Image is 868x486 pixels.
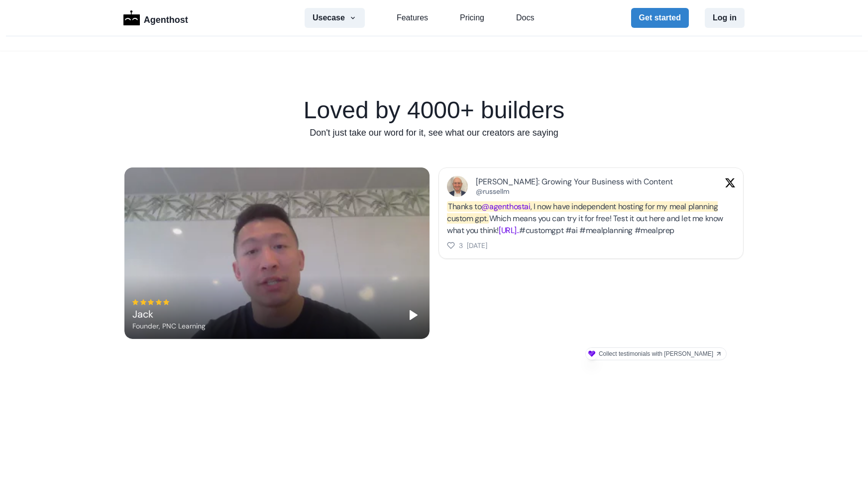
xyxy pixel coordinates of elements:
[123,126,745,140] p: Don't just take our word for it, see what our creators are saying
[123,10,140,25] img: Logo
[516,12,534,24] a: Docs
[460,12,484,24] a: Pricing
[144,9,188,27] p: Agenthost
[123,9,188,27] a: LogoAgenthost
[705,8,745,28] button: Log in
[305,8,365,28] button: Usecase
[397,12,428,24] a: Features
[631,8,689,28] button: Get started
[123,98,745,122] h1: Loved by 4000+ builders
